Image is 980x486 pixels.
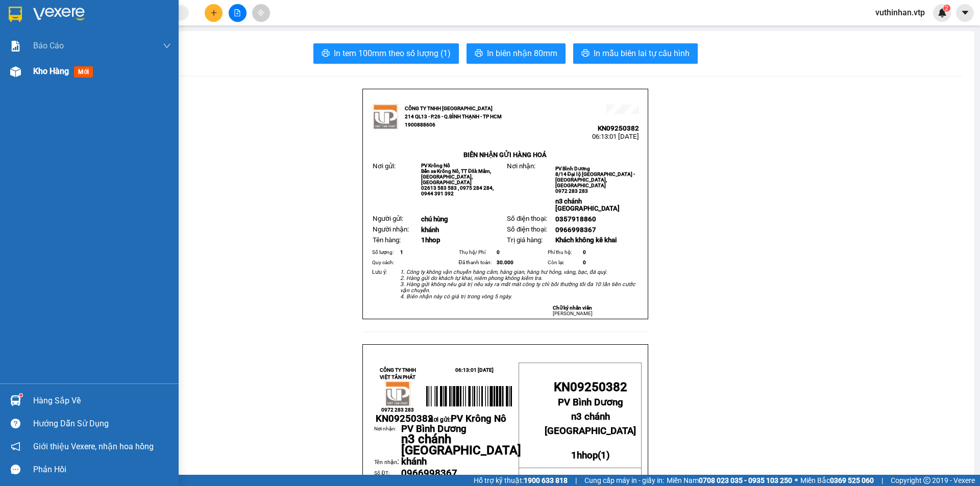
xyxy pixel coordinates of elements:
[373,215,403,222] span: Người gửi:
[553,311,593,316] span: [PERSON_NAME]
[571,450,598,461] span: 1hhop
[945,5,948,12] span: 2
[376,413,433,424] span: KN09250382
[10,395,21,406] img: warehouse-icon
[592,133,639,140] span: 06:13:01 [DATE]
[11,442,20,451] span: notification
[401,432,521,457] span: n3 chánh [GEOGRAPHIC_DATA]
[555,215,596,223] span: 0357918860
[33,66,69,76] span: Kho hàng
[78,71,94,86] span: Nơi nhận:
[881,475,883,486] span: |
[421,185,494,196] span: 02613 583 583 , 0975 284 284, 0944 391 392
[558,397,623,408] span: PV Bình Dương
[234,9,241,16] span: file-add
[555,188,588,194] span: 0972 283 283
[33,416,171,431] div: Hướng dẫn sử dụng
[373,225,409,233] span: Người nhận:
[334,47,451,60] span: In tem 100mm theo số lượng (1)
[385,381,410,406] img: logo
[205,4,223,22] button: plus
[938,8,947,17] img: icon-new-feature
[457,247,496,258] td: Thụ hộ/ Phí
[400,269,635,300] em: 1. Công ty không vận chuyển hàng cấm, hàng gian, hàng hư hỏng, vàng, bạc, đá quý. 2. Hàng gửi do ...
[583,260,586,265] span: 0
[598,124,639,132] span: KN09250382
[546,258,582,268] td: Còn lại:
[401,468,457,479] span: 0966998367
[373,104,398,130] img: logo
[19,394,22,397] sup: 1
[371,258,399,268] td: Quy cách:
[507,225,547,233] span: Số điện thoại:
[33,462,171,477] div: Phản hồi
[405,106,502,127] strong: CÔNG TY TNHH [GEOGRAPHIC_DATA] 214 QL13 - P.26 - Q.BÌNH THẠNH - TP HCM 1900888606
[545,411,636,437] span: n3 chánh [GEOGRAPHIC_DATA]
[507,236,543,244] span: Trị giá hàng:
[401,423,467,434] span: PV Bình Dương
[421,215,448,223] span: chú hùng
[943,5,950,12] sup: 2
[546,247,582,258] td: Phí thu hộ:
[524,476,568,484] strong: 1900 633 818
[35,71,64,77] span: PV Krông Nô
[429,416,506,423] span: Nơi gửi:
[35,61,118,69] strong: BIÊN NHẬN GỬI HÀNG HOÁ
[487,47,557,60] span: In biên nhận 80mm
[374,468,401,479] td: Số ĐT:
[553,305,592,311] strong: Chữ ký nhân viên
[601,450,606,461] span: 1
[374,459,397,466] span: Tên nhận
[961,8,970,17] span: caret-down
[451,413,506,424] span: PV Krông Nô
[667,475,792,486] span: Miền Nam
[475,49,483,59] span: printer
[421,168,491,185] span: Bến xe Krông Nô, TT Đăk Mâm, [GEOGRAPHIC_DATA], [GEOGRAPHIC_DATA]
[33,393,171,408] div: Hàng sắp về
[103,38,144,46] span: KN09250382
[421,163,450,168] span: PV Krông Nô
[11,419,20,428] span: question-circle
[400,249,403,255] span: 1
[252,4,270,22] button: aim
[555,226,596,234] span: 0966998367
[497,260,513,265] span: 30.000
[474,475,568,486] span: Hỗ trợ kỹ thuật:
[956,4,974,22] button: caret-down
[497,249,500,255] span: 0
[374,425,401,456] td: Nơi nhận:
[401,456,427,467] span: khánh
[867,6,933,19] span: vuthinhan.vtp
[9,7,22,22] img: logo-vxr
[555,166,590,171] span: PV Bình Dương
[74,66,93,78] span: mới
[10,23,23,48] img: logo
[421,236,440,244] span: 1hhop
[372,269,387,275] span: Lưu ý:
[381,407,414,413] span: 0972 283 283
[374,456,399,466] span: :
[97,46,144,54] span: 06:13:01 [DATE]
[584,475,664,486] span: Cung cấp máy in - giấy in:
[467,43,566,64] button: printerIn biên nhận 80mm
[322,49,330,59] span: printer
[371,247,399,258] td: Số lượng:
[457,258,496,268] td: Đã thanh toán:
[583,249,586,255] span: 0
[257,9,264,16] span: aim
[555,197,620,212] span: n3 chánh [GEOGRAPHIC_DATA]
[573,43,698,64] button: printerIn mẫu biên lai tự cấu hình
[581,49,590,59] span: printer
[554,380,627,394] span: KN09250382
[699,476,792,484] strong: 0708 023 035 - 0935 103 250
[33,440,154,453] span: Giới thiệu Vexere, nhận hoa hồng
[555,236,617,244] span: Khách không kê khai
[10,71,21,86] span: Nơi gửi:
[33,39,64,52] span: Báo cáo
[575,475,577,486] span: |
[507,215,547,222] span: Số điện thoại:
[421,226,439,234] span: khánh
[455,367,494,373] span: 06:13:01 [DATE]
[463,151,547,159] strong: BIÊN NHẬN GỬI HÀNG HOÁ
[210,9,217,16] span: plus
